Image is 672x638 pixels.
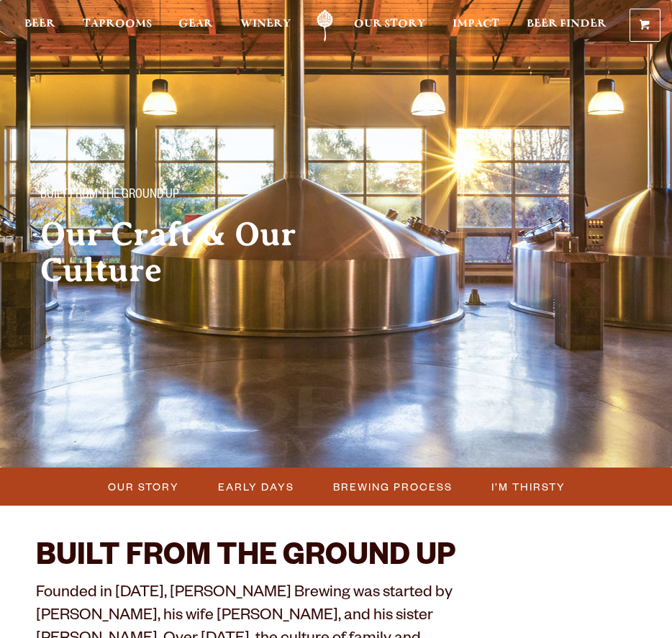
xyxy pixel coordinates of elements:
span: Taprooms [83,18,152,29]
a: Taprooms [83,9,152,42]
h2: BUILT FROM THE GROUND UP [36,542,509,576]
a: Early Days [209,476,301,497]
span: Winery [240,18,291,29]
span: Our Story [108,476,179,497]
a: Winery [240,9,291,42]
span: Beer Finder [527,18,607,29]
a: Our Story [99,476,186,497]
a: Brewing Process [324,476,460,497]
a: Odell Home [307,9,342,42]
a: Gear [178,9,213,42]
span: Impact [453,18,499,29]
a: I’m Thirsty [483,476,573,497]
a: Our Story [354,9,425,42]
a: Impact [453,9,499,42]
h2: Our Craft & Our Culture [40,217,351,288]
span: Built From The Ground Up [40,186,178,205]
span: Brewing Process [333,476,453,497]
span: I’m Thirsty [491,476,566,497]
span: Gear [178,18,213,29]
span: Beer [24,18,55,29]
span: Our Story [354,18,425,29]
a: Beer Finder [527,9,607,42]
span: Early Days [218,476,294,497]
a: Beer [24,9,55,42]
